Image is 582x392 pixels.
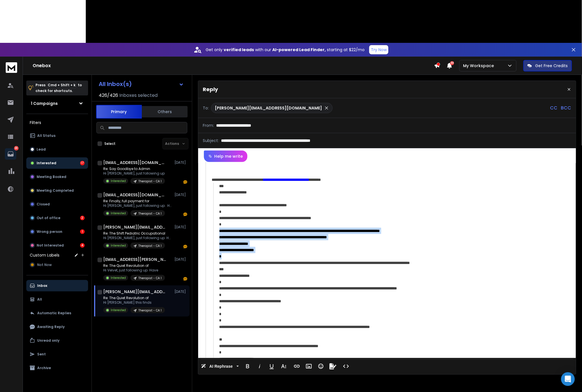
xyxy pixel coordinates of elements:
[6,62,17,73] img: logo
[104,141,116,146] label: Select
[26,119,88,127] h3: Filters
[561,105,571,111] p: BCC
[37,133,55,138] p: All Status
[103,167,165,171] p: Re: Say Goodbye to Admin
[26,199,88,210] button: Closed
[99,92,118,99] span: 426 / 426
[138,211,162,216] p: Therapist - CA 1
[80,216,85,220] div: 2
[26,144,88,155] button: Lead
[30,252,59,258] h3: Custom Labels
[37,352,46,357] p: Sent
[450,61,454,65] span: 50
[37,216,60,220] p: Out of office
[26,362,88,374] button: Archive
[103,263,165,268] p: Re: The Quiet Revolution of
[369,45,388,54] button: Try Now
[206,47,365,53] p: Get only with our starting at $22/mo
[96,105,142,119] button: Primary
[224,47,254,53] strong: verified leads
[37,188,74,193] p: Meeting Completed
[463,63,496,69] p: My Workspace
[26,307,88,319] button: Automatic Replies
[111,211,126,215] p: Interested
[103,192,166,198] h1: [EMAIL_ADDRESS][DOMAIN_NAME]
[111,243,126,248] p: Interested
[35,82,82,94] p: Press to check for shortcuts.
[80,229,85,234] div: 1
[254,361,265,372] button: Italic (⌘I)
[138,244,162,248] p: Therapist - CA 1
[174,289,187,294] p: [DATE]
[103,199,172,203] p: Re: Finally, full payment for
[242,361,253,372] button: Bold (⌘B)
[174,257,187,262] p: [DATE]
[278,361,289,372] button: More Text
[174,225,187,229] p: [DATE]
[142,105,188,118] button: Others
[535,63,568,69] p: Get Free Credits
[138,276,162,280] p: Therapist - CA 1
[37,311,71,315] p: Automatic Replies
[111,276,126,280] p: Interested
[103,171,165,176] p: Hi [PERSON_NAME], just following up
[111,179,126,183] p: Interested
[37,243,64,248] p: Not Interested
[272,47,326,53] strong: AI-powered Lead Finder,
[26,349,88,360] button: Sent
[26,294,88,305] button: All
[203,123,214,128] p: From:
[26,130,88,141] button: All Status
[138,179,162,183] p: Therapist - CA 1
[111,308,126,312] p: Interested
[215,105,322,111] p: [PERSON_NAME][EMAIL_ADDRESS][DOMAIN_NAME]
[37,366,51,370] p: Archive
[37,338,59,343] p: Unread only
[327,361,338,372] button: Signature
[103,268,165,273] p: Hi Velvet, just following up. Have
[341,361,351,372] button: Code View
[103,300,165,305] p: Hi [PERSON_NAME] this finds
[103,296,165,300] p: Re: The Quiet Revolution of
[174,160,187,165] p: [DATE]
[47,82,76,88] span: Cmd + Shift + k
[26,259,88,271] button: Not Now
[103,203,172,208] p: Hi [PERSON_NAME], just following up. Have
[26,185,88,196] button: Meeting Completed
[94,78,188,90] button: All Inbox(s)
[37,175,66,179] p: Meeting Booked
[26,171,88,183] button: Meeting Booked
[37,263,52,267] span: Not Now
[26,157,88,169] button: Interested17
[31,101,58,106] h1: 1 Campaigns
[26,226,88,237] button: Wrong person1
[200,361,240,372] button: AI Rephrase
[26,240,88,251] button: Not Interested4
[99,81,132,87] h1: All Inbox(s)
[26,98,88,109] button: 1 Campaigns
[103,224,166,230] h1: [PERSON_NAME][EMAIL_ADDRESS][DOMAIN_NAME]
[37,283,47,288] p: Inbox
[550,105,558,111] p: CC
[203,85,218,93] p: Reply
[266,361,277,372] button: Underline (⌘U)
[37,147,46,152] p: Lead
[37,202,50,207] p: Closed
[119,92,158,99] h3: Inboxes selected
[80,243,85,248] div: 4
[523,60,572,71] button: Get Free Credits
[103,236,172,240] p: Hi [PERSON_NAME], just following up. Have
[26,212,88,224] button: Out of office2
[33,62,434,69] h1: Onebox
[174,193,187,197] p: [DATE]
[37,161,56,165] p: Interested
[208,364,234,369] span: AI Rephrase
[203,105,209,111] p: To:
[303,361,314,372] button: Insert Image (⌘P)
[26,280,88,291] button: Inbox
[80,161,85,165] div: 17
[561,372,575,386] div: Open Intercom Messenger
[103,231,172,236] p: Re: The Shift Pediatric Occupational
[103,289,166,295] h1: [PERSON_NAME][EMAIL_ADDRESS][DOMAIN_NAME]
[371,47,387,53] p: Try Now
